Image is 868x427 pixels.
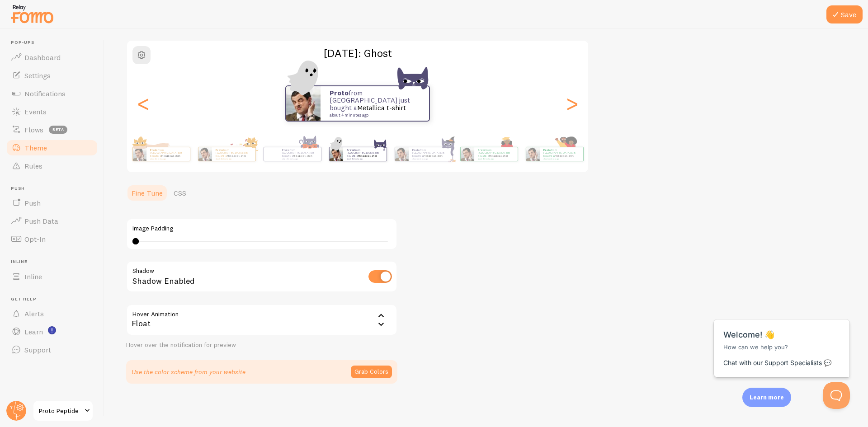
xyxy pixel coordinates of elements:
img: Fomo [460,147,474,161]
p: from [GEOGRAPHIC_DATA] just bought a [478,148,514,160]
strong: Proto [216,148,223,152]
a: Proto Peptide [33,400,94,422]
button: Grab Colors [351,366,392,378]
a: Settings [5,66,99,84]
span: Rules [24,161,42,170]
p: Use the color scheme from your website [132,367,245,376]
strong: Proto [543,148,551,152]
span: Theme [24,143,47,152]
img: Fomo [395,147,408,161]
a: Metallica t-shirt [358,154,377,158]
a: Metallica t-shirt [489,154,508,158]
p: from [GEOGRAPHIC_DATA] just bought a [282,148,317,160]
span: Events [24,107,47,116]
strong: Proto [478,148,486,152]
span: Support [24,345,51,354]
span: Push [11,186,99,192]
a: Alerts [5,305,99,323]
strong: Proto [347,148,354,152]
a: Metallica t-shirt [423,154,443,158]
span: Flows [24,125,43,134]
p: from [GEOGRAPHIC_DATA] just bought a [216,148,252,160]
span: Notifications [24,89,66,98]
span: Pop-ups [11,40,99,46]
img: Fomo [198,147,212,161]
a: Rules [5,157,99,175]
p: from [GEOGRAPHIC_DATA] just bought a [543,148,580,160]
span: Dashboard [24,53,61,62]
a: Metallica t-shirt [357,103,406,112]
img: Fomo [286,86,321,121]
span: Settings [24,71,51,80]
span: Inline [11,259,99,265]
small: about 4 minutes ago [347,158,382,160]
div: Shadow Enabled [126,261,397,294]
span: Opt-In [24,235,46,244]
h2: [DATE]: Ghost [127,46,588,60]
small: about 4 minutes ago [543,158,579,160]
div: Learn more [742,388,791,407]
img: fomo-relay-logo-orange.svg [9,2,55,25]
span: beta [49,126,67,134]
span: Push [24,198,41,207]
small: about 4 minutes ago [282,158,316,160]
a: Flows beta [5,121,99,139]
small: about 4 minutes ago [216,158,251,160]
div: Hover over the notification for preview [126,341,397,349]
p: from [GEOGRAPHIC_DATA] just bought a [412,148,448,160]
a: Support [5,341,99,359]
p: from [GEOGRAPHIC_DATA] just bought a [347,148,383,160]
span: Alerts [24,309,44,318]
a: Inline [5,267,99,286]
a: Fine Tune [126,184,168,202]
label: Image Padding [132,225,391,233]
img: Fomo [132,147,146,161]
a: Push [5,194,99,212]
a: Dashboard [5,48,99,66]
strong: Proto [150,148,158,152]
img: Fomo [329,147,343,161]
strong: Proto [412,148,420,152]
span: Proto Peptide [39,405,82,416]
p: Learn more [750,393,784,402]
a: Metallica t-shirt [293,154,312,158]
div: Float [126,304,397,336]
iframe: Help Scout Beacon - Messages and Notifications [709,297,855,382]
iframe: Help Scout Beacon - Open [823,382,850,409]
a: Theme [5,139,99,157]
span: Learn [24,327,43,336]
svg: <p>Watch New Feature Tutorials!</p> [48,326,56,334]
a: Opt-In [5,230,99,248]
a: Metallica t-shirt [161,154,180,158]
p: from [GEOGRAPHIC_DATA] just bought a [330,89,420,117]
p: from [GEOGRAPHIC_DATA] just bought a [150,148,186,160]
span: Get Help [11,296,99,302]
small: about 4 minutes ago [478,158,513,160]
strong: Proto [282,148,289,152]
span: Inline [24,272,42,281]
span: Push Data [24,216,58,225]
a: Push Data [5,212,99,230]
a: Learn [5,323,99,341]
a: Events [5,103,99,121]
small: about 4 minutes ago [412,158,448,160]
div: Previous slide [138,71,149,136]
a: Metallica t-shirt [554,154,574,158]
small: about 4 minutes ago [330,113,417,117]
a: Notifications [5,84,99,103]
a: CSS [168,184,192,202]
small: about 4 minutes ago [150,158,185,160]
img: Fomo [526,147,539,161]
strong: Proto [330,89,349,97]
div: Next slide [566,71,577,136]
a: Metallica t-shirt [226,154,246,158]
